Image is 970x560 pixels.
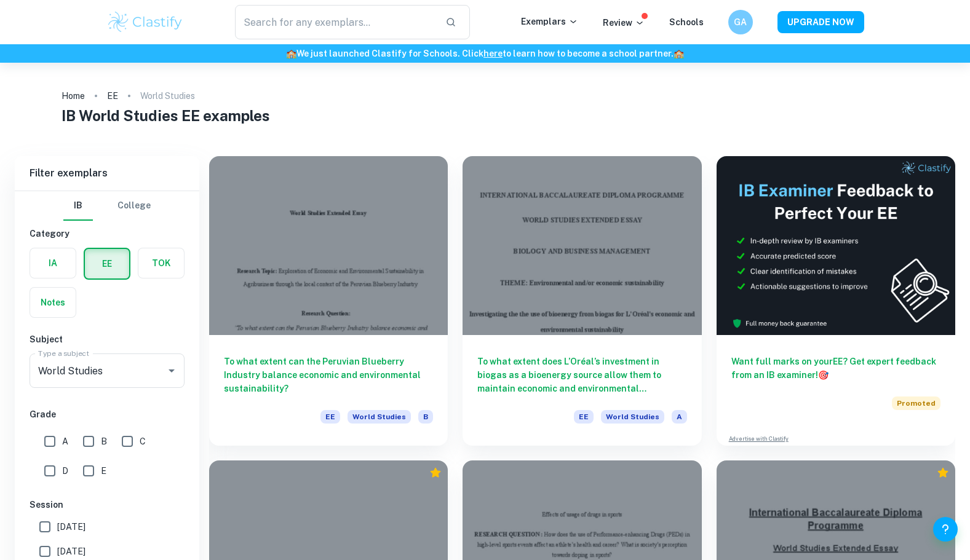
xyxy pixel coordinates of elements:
button: Open [163,362,180,379]
img: Thumbnail [717,156,955,335]
label: Type a subject [38,348,89,358]
button: Help and Feedback [933,517,958,542]
a: To what extent does L’Oréal’s investment in biogas as a bioenergy source allow them to maintain e... [463,156,701,446]
span: World Studies [348,410,411,424]
p: Exemplars [521,15,578,28]
button: IA [30,248,76,278]
span: A [62,435,68,448]
h6: GA [733,15,747,29]
span: EE [574,410,594,424]
button: Notes [30,288,76,317]
span: 🏫 [286,49,296,58]
div: Premium [937,467,949,479]
button: TOK [138,248,184,278]
span: C [140,435,146,448]
h6: To what extent does L’Oréal’s investment in biogas as a bioenergy source allow them to maintain e... [477,355,686,395]
h6: Want full marks on your EE ? Get expert feedback from an IB examiner! [731,355,940,382]
h6: We just launched Clastify for Schools. Click to learn how to become a school partner. [2,47,968,60]
h6: To what extent can the Peruvian Blueberry Industry balance economic and environmental sustainabil... [224,355,433,395]
div: Premium [429,467,442,479]
div: Filter type choice [63,191,151,221]
button: GA [728,10,753,34]
span: 🎯 [818,370,829,380]
span: EE [320,410,340,424]
p: World Studies [140,89,195,103]
h6: Grade [30,408,185,421]
a: Schools [669,17,704,27]
a: EE [107,87,118,105]
span: World Studies [601,410,664,424]
span: Promoted [892,396,940,410]
button: IB [63,191,93,221]
span: A [672,410,687,424]
h6: Session [30,498,185,511]
input: Search for any exemplars... [235,5,436,39]
h6: Subject [30,333,185,346]
button: College [117,191,151,221]
h1: IB World Studies EE examples [62,105,908,127]
span: 🏫 [674,49,684,58]
img: Clastify logo [106,10,185,34]
h6: Filter exemplars [15,156,199,191]
span: E [101,464,106,478]
span: [DATE] [57,545,85,558]
a: here [483,49,503,58]
a: To what extent can the Peruvian Blueberry Industry balance economic and environmental sustainabil... [209,156,448,446]
span: B [101,435,107,448]
button: EE [85,249,129,278]
a: Home [62,87,85,105]
h6: Category [30,227,185,240]
p: Review [603,16,645,30]
a: Want full marks on yourEE? Get expert feedback from an IB examiner!PromotedAdvertise with Clastify [717,156,955,446]
span: [DATE] [57,520,85,534]
span: D [62,464,68,478]
span: B [418,410,433,424]
a: Advertise with Clastify [729,435,789,443]
button: UPGRADE NOW [777,11,864,33]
